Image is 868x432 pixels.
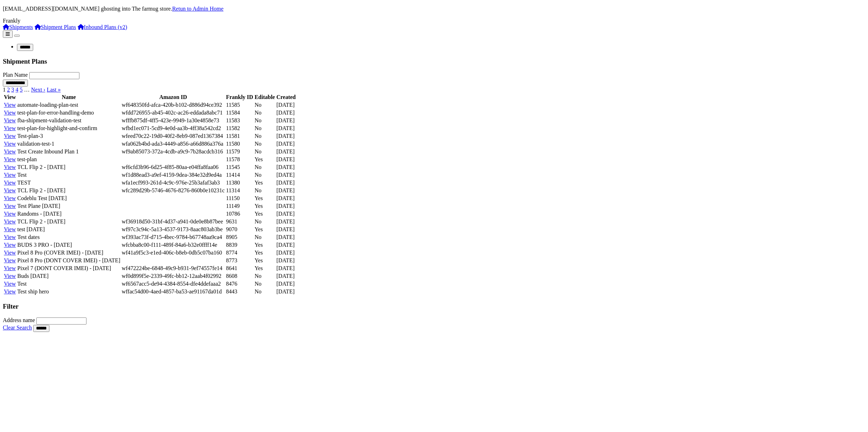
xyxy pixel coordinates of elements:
th: Name [17,94,121,101]
td: 8839 [226,241,253,249]
a: View [4,195,16,201]
a: Next › [31,87,45,93]
td: Yes [254,179,275,186]
td: test-plan-for-error-handling-demo [17,109,121,116]
a: View [4,211,16,217]
td: [DATE] [276,249,296,256]
a: View [4,250,16,256]
a: View [4,288,16,294]
td: wfbd1ec071-5cd9-4e0d-aa3b-4ff38a542cd2 [121,125,225,132]
td: Test Create Inbound Plan 1 [17,148,121,155]
a: View [4,156,16,162]
td: Randoms - [DATE] [17,210,121,217]
td: wf97c3c94c-5a13-4537-9173-8aac803ab3be [121,226,225,233]
a: View [4,242,16,248]
td: 11380 [226,179,253,186]
td: 11149 [226,203,253,210]
th: Amazon ID [121,94,225,101]
td: [DATE] [276,203,296,210]
td: Yes [254,156,275,163]
td: 11314 [226,187,253,194]
td: [DATE] [276,140,296,147]
td: [DATE] [276,257,296,264]
td: [DATE] [276,171,296,179]
td: 11414 [226,171,253,179]
td: Test-plan-3 [17,133,121,140]
td: [DATE] [276,218,296,225]
td: 11582 [226,125,253,132]
a: View [4,265,16,271]
td: No [254,133,275,140]
td: [DATE] [276,187,296,194]
td: Test [17,171,121,179]
td: No [254,125,275,132]
th: View [4,94,16,101]
td: [DATE] [276,280,296,287]
td: [DATE] [276,273,296,280]
td: [DATE] [276,265,296,272]
td: No [254,101,275,109]
a: View [4,187,16,193]
td: 11579 [226,148,253,155]
a: Last » [47,87,61,93]
td: 8773 [226,257,253,264]
div: Frankly [3,18,865,24]
td: TEST [17,179,121,186]
a: View [4,180,16,186]
td: [DATE] [276,179,296,186]
a: View [4,281,16,287]
td: 11585 [226,101,253,109]
td: wfeed70c22-19d0-40f2-8eb9-087ed1367384 [121,133,225,140]
td: wfa1ecf993-261d-4c9c-976e-25b3afaf3ab3 [121,179,225,186]
td: TCL Flip 2 - [DATE] [17,164,121,171]
td: No [254,187,275,194]
a: 5 [20,87,23,93]
td: Codeblu Test [DATE] [17,195,121,202]
p: [EMAIL_ADDRESS][DOMAIN_NAME] ghosting into The farmug store. [3,6,865,12]
a: View [4,172,16,178]
td: wf6567acc5-de94-4384-8554-dfe4ddefaaa2 [121,280,225,287]
td: No [254,140,275,147]
td: Yes [254,257,275,264]
a: View [4,102,16,108]
td: Pixel 7 (DONT COVER IMEI) - [DATE] [17,265,121,272]
td: Pixel 8 Pro (COVER IMEI) - [DATE] [17,249,121,256]
a: View [4,234,16,240]
td: [DATE] [276,226,296,233]
td: 11581 [226,133,253,140]
td: 8905 [226,234,253,241]
a: View [4,257,16,263]
td: 8443 [226,288,253,295]
td: 11584 [226,109,253,116]
a: View [4,133,16,139]
td: wfdd726955-ab45-402c-ac26-eddada8abc71 [121,109,225,116]
td: wfa062b4bd-ada3-4449-a856-a66d886a376a [121,140,225,147]
a: View [4,148,16,154]
a: 4 [16,87,18,93]
td: [DATE] [276,125,296,132]
span: … [24,87,30,93]
td: No [254,288,275,295]
td: Yes [254,249,275,256]
td: Buds [DATE] [17,273,121,280]
th: Created [276,94,296,101]
a: Shipments [3,24,33,30]
td: wf41a9f5c3-e1ed-406c-b8eb-0db5c07ba160 [121,249,225,256]
td: 9631 [226,218,253,225]
td: wf0d899f5e-2339-49fc-bb12-12aab4f02992 [121,273,225,280]
a: View [4,110,16,116]
td: [DATE] [276,210,296,217]
td: BUDS 3 PRO - [DATE] [17,241,121,249]
td: wf9ab85073-372a-4cdb-a9c9-7b28acdcb316 [121,148,225,155]
a: View [4,203,16,209]
td: wf6cfd3b96-6d25-4f85-80aa-e04ffa8faa06 [121,164,225,171]
th: Frankly ID [226,94,253,101]
a: 2 [7,87,10,93]
td: 8774 [226,249,253,256]
td: 8641 [226,265,253,272]
td: 11150 [226,195,253,202]
button: Toggle navigation [14,35,20,37]
td: Yes [254,203,275,210]
td: 11583 [226,117,253,124]
td: Yes [254,210,275,217]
